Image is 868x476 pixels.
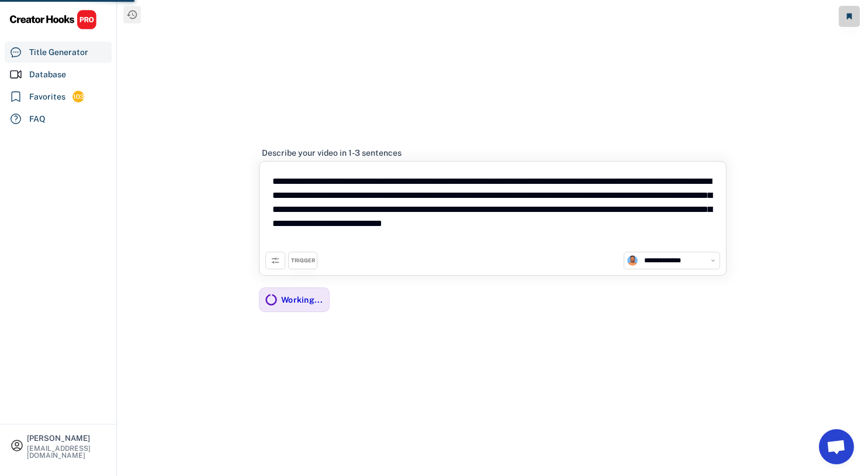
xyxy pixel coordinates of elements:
div: Title Generator [29,46,88,59]
div: [EMAIL_ADDRESS][DOMAIN_NAME] [27,445,106,459]
div: Describe your video in 1-3 sentences [262,148,402,158]
div: 103 [72,92,84,102]
div: Database [29,69,66,81]
div: Favorites [29,91,65,103]
a: Open chat [819,429,854,464]
div: Working... [281,294,323,305]
div: [PERSON_NAME] [27,434,106,442]
img: channels4_profile.jpg [627,255,638,266]
div: FAQ [29,113,46,125]
div: TRIGGER [291,257,315,265]
img: CHPRO%20Logo.svg [9,9,97,30]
